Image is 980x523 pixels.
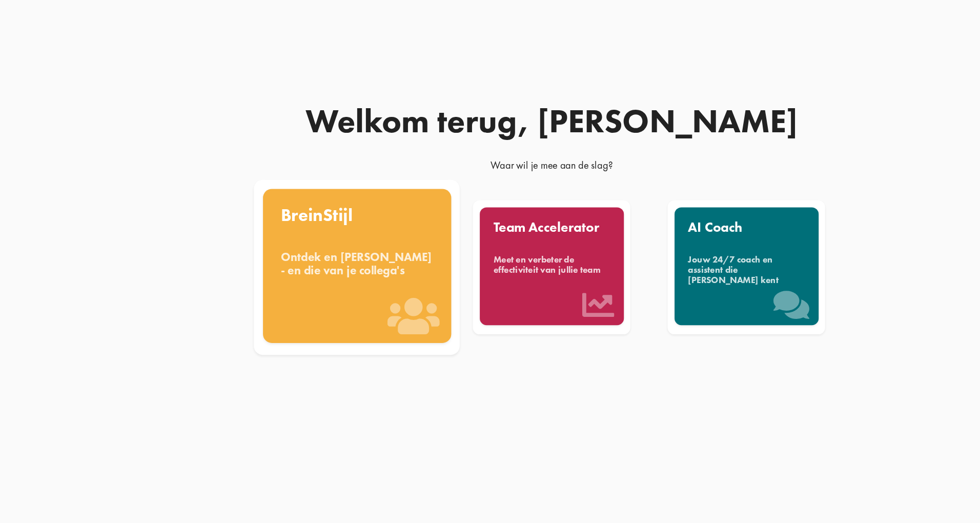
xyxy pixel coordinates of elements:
div: Waar wil je mee aan de slag? [257,161,749,177]
a: Teaming Up FAQ [561,498,619,510]
div: Ontdek en [PERSON_NAME] - en die van je collega's [275,238,404,261]
div: Jouw 24/7 coach en assistent die [PERSON_NAME] kent [618,242,717,268]
a: AI Coach Jouw 24/7 coach en assistent die [PERSON_NAME] kent [589,189,745,317]
a: BreinStijl Ontdek en [PERSON_NAME] - en die van je collega's [262,189,417,317]
div: AI Coach [618,214,717,225]
div: Team Accelerator [454,214,553,225]
div: BreinStijl [275,202,404,216]
a: Contact [461,498,488,510]
a: Boek een sessie [387,498,440,510]
a: Team Accelerator Meet en verbeter de effectiviteit van jullie team [425,189,581,317]
div: Meet en verbeter de effectiviteit van jullie team [454,242,553,259]
a: Over ons [509,498,540,510]
div: Welkom terug, [PERSON_NAME] [257,116,749,144]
